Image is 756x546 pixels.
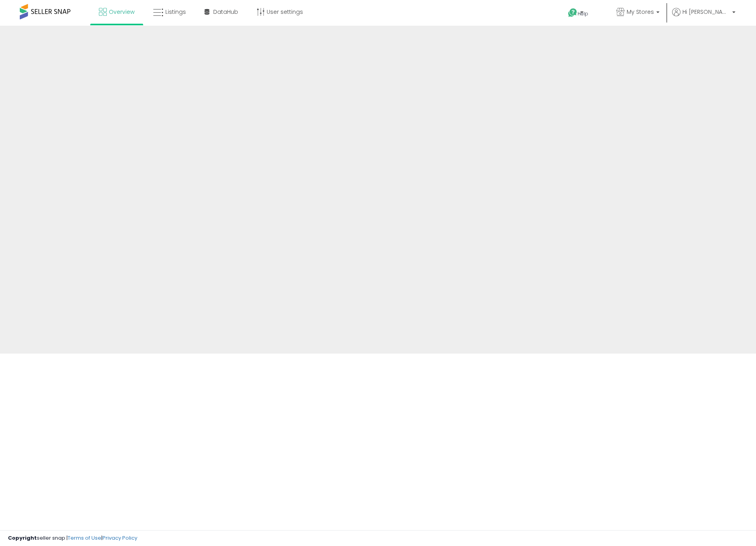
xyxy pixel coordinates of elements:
i: Get Help [568,8,578,18]
span: DataHub [213,8,238,16]
span: Hi [PERSON_NAME] [682,8,730,16]
a: Hi [PERSON_NAME] [672,8,735,26]
span: Listings [165,8,186,16]
span: Help [578,10,588,17]
a: Help [562,2,604,26]
span: Overview [109,8,135,16]
span: My Stores [627,8,654,16]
